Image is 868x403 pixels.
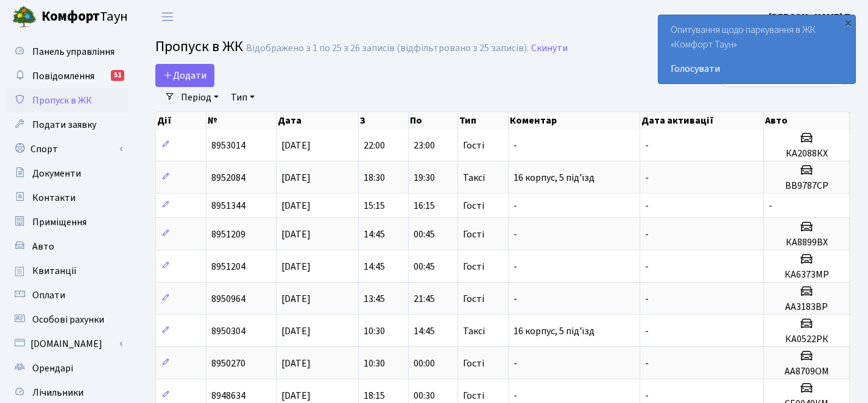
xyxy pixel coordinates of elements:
span: Таун [41,7,128,27]
span: - [513,357,517,370]
span: - [645,260,649,273]
span: 15:15 [364,199,385,212]
a: Квитанції [6,259,128,283]
h5: АА3183ВР [769,301,844,313]
a: Подати заявку [6,113,128,137]
span: Документи [32,167,81,180]
a: [PERSON_NAME] П. [769,10,853,24]
b: Комфорт [41,7,100,26]
span: [DATE] [281,139,311,152]
h5: BB9787СР [769,180,844,192]
th: Дата [277,112,359,129]
span: 8948634 [211,389,245,402]
span: - [645,171,649,184]
span: Авто [32,240,54,253]
span: - [513,139,517,152]
span: Гості [463,359,484,368]
span: 8951344 [211,199,245,212]
span: Повідомлення [32,69,94,83]
span: Приміщення [32,216,86,229]
span: - [769,199,772,212]
th: З [359,112,408,129]
span: Таксі [463,173,485,183]
h5: АА8709ОМ [769,366,844,377]
span: - [513,292,517,306]
span: 00:30 [414,389,435,402]
span: Квитанції [32,264,77,278]
span: Таксі [463,326,485,336]
span: Контакти [32,191,76,205]
a: Приміщення [6,210,128,234]
span: 18:30 [364,171,385,184]
span: Пропуск в ЖК [32,94,92,107]
span: - [513,389,517,402]
span: Особові рахунки [32,313,104,326]
a: [DOMAIN_NAME] [6,332,128,356]
span: 22:00 [364,139,385,152]
span: Гості [463,230,484,239]
span: Панель управління [32,45,115,58]
span: [DATE] [281,292,311,306]
div: × [842,16,854,29]
span: Орендарі [32,362,73,375]
span: - [645,324,649,338]
span: Гості [463,391,484,401]
th: По [409,112,458,129]
span: [DATE] [281,171,311,184]
span: - [645,389,649,402]
th: Дата активації [640,112,764,129]
span: [DATE] [281,324,311,338]
span: - [645,199,649,212]
span: 00:00 [414,357,435,370]
th: Тип [458,112,509,129]
span: [DATE] [281,228,311,241]
th: Коментар [509,112,640,129]
span: 10:30 [364,324,385,338]
span: 19:30 [414,171,435,184]
th: Дії [156,112,206,129]
div: Опитування щодо паркування в ЖК «Комфорт Таун» [658,15,855,83]
span: - [645,357,649,370]
span: Гості [463,141,484,150]
span: Гості [463,294,484,304]
button: Переключити навігацію [152,7,183,27]
a: Особові рахунки [6,307,128,332]
a: Додати [155,64,214,87]
span: Пропуск в ЖК [155,36,243,57]
span: 18:15 [364,389,385,402]
h5: КА6373МР [769,269,844,281]
span: 8953014 [211,139,245,152]
div: Відображено з 1 по 25 з 26 записів (відфільтровано з 25 записів). [246,43,529,54]
a: Орендарі [6,356,128,380]
span: 8950964 [211,292,245,306]
h5: КА8899ВХ [769,237,844,248]
span: - [513,260,517,273]
span: Подати заявку [32,118,96,131]
b: [PERSON_NAME] П. [769,10,853,24]
span: Оплати [32,289,65,302]
span: 23:00 [414,139,435,152]
span: Гості [463,201,484,211]
a: Тип [226,87,259,108]
span: 16 корпус, 5 під'їзд [513,171,595,184]
span: [DATE] [281,357,311,370]
span: Лічильники [32,386,83,399]
a: Панель управління [6,40,128,64]
h5: КА2088КХ [769,148,844,159]
a: Спорт [6,137,128,161]
span: - [513,199,517,212]
a: Документи [6,161,128,186]
span: 21:45 [414,292,435,306]
span: [DATE] [281,389,311,402]
span: [DATE] [281,260,311,273]
th: № [206,112,277,129]
span: 8950304 [211,324,245,338]
span: 00:45 [414,260,435,273]
span: [DATE] [281,199,311,212]
span: Додати [163,69,206,82]
span: 8950270 [211,357,245,370]
a: Скинути [531,43,568,54]
span: 14:45 [364,228,385,241]
span: 10:30 [364,357,385,370]
a: Оплати [6,283,128,307]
